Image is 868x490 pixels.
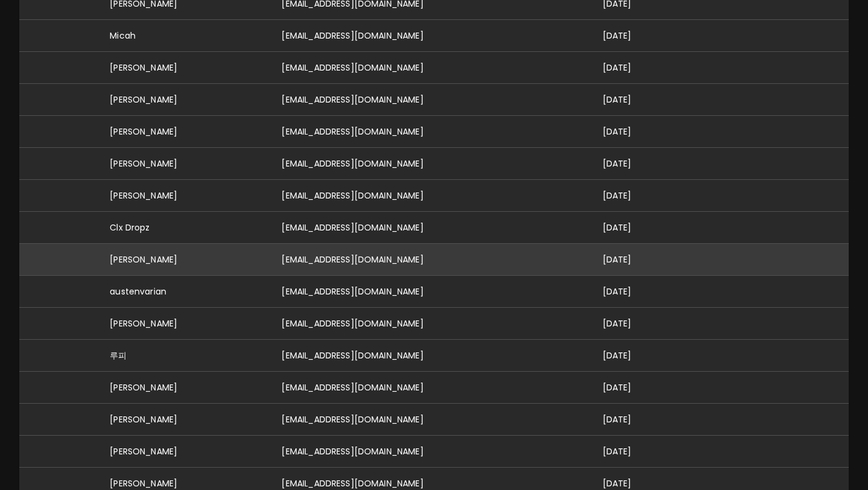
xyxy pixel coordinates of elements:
td: [DATE] [593,19,665,51]
td: [DATE] [593,372,665,404]
td: [DATE] [593,147,665,179]
td: [DATE] [593,308,665,340]
td: [EMAIL_ADDRESS][DOMAIN_NAME] [272,51,593,83]
td: [EMAIL_ADDRESS][DOMAIN_NAME] [272,243,593,275]
td: [EMAIL_ADDRESS][DOMAIN_NAME] [272,404,593,436]
td: [PERSON_NAME] [100,147,272,179]
td: [EMAIL_ADDRESS][DOMAIN_NAME] [272,276,593,308]
td: [PERSON_NAME] [100,83,272,115]
td: [EMAIL_ADDRESS][DOMAIN_NAME] [272,115,593,147]
td: [EMAIL_ADDRESS][DOMAIN_NAME] [272,211,593,243]
td: [EMAIL_ADDRESS][DOMAIN_NAME] [272,436,593,468]
td: 루피 [100,340,272,372]
td: Micah [100,19,272,51]
td: [EMAIL_ADDRESS][DOMAIN_NAME] [272,83,593,115]
td: [EMAIL_ADDRESS][DOMAIN_NAME] [272,340,593,372]
td: [DATE] [593,243,665,275]
td: [DATE] [593,436,665,468]
td: [DATE] [593,51,665,83]
td: [PERSON_NAME] [100,372,272,404]
td: Clx Dropz [100,211,272,243]
td: austenvarian [100,276,272,308]
td: [DATE] [593,115,665,147]
td: [EMAIL_ADDRESS][DOMAIN_NAME] [272,19,593,51]
td: [PERSON_NAME] [100,308,272,340]
td: [DATE] [593,340,665,372]
td: [PERSON_NAME] [100,436,272,468]
td: [DATE] [593,404,665,436]
td: [DATE] [593,83,665,115]
td: [PERSON_NAME] [100,243,272,275]
td: [DATE] [593,211,665,243]
td: [DATE] [593,276,665,308]
td: [PERSON_NAME] [100,404,272,436]
td: [PERSON_NAME] [100,51,272,83]
td: [EMAIL_ADDRESS][DOMAIN_NAME] [272,179,593,211]
td: [PERSON_NAME] [100,115,272,147]
td: [EMAIL_ADDRESS][DOMAIN_NAME] [272,372,593,404]
td: [EMAIL_ADDRESS][DOMAIN_NAME] [272,308,593,340]
td: [DATE] [593,179,665,211]
td: [PERSON_NAME] [100,179,272,211]
td: [EMAIL_ADDRESS][DOMAIN_NAME] [272,147,593,179]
